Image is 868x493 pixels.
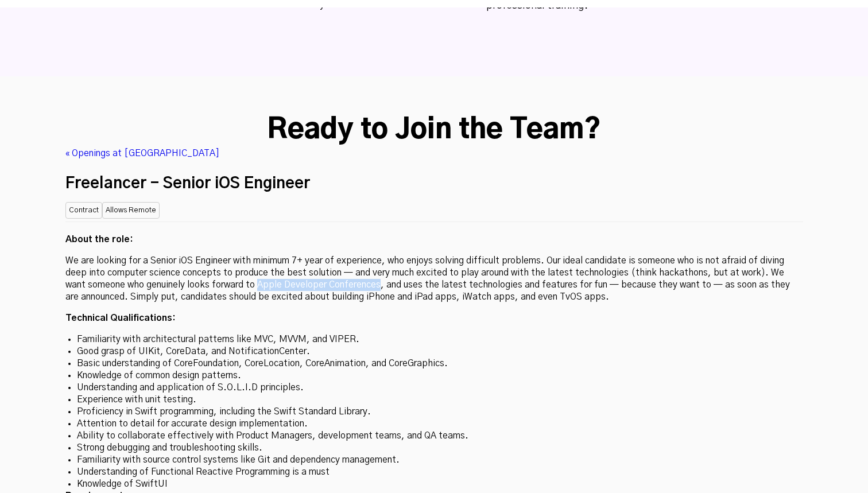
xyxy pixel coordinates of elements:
[65,149,219,158] a: « Openings at [GEOGRAPHIC_DATA]
[77,454,792,466] li: Familiarity with source control systems like Git and dependency management.
[267,117,601,144] strong: Ready to Join the Team?
[77,346,792,358] li: Good grasp of UIKit, CoreData, and NotificationCenter.
[77,430,792,442] li: Ability to collaborate effectively with Product Managers, development teams, and QA teams.
[65,313,176,323] strong: Technical Qualifications:
[65,171,803,196] h2: Freelancer - Senior iOS Engineer
[77,333,792,346] li: Familiarity with architectural patterns like MVC, MVVM, and VIPER.
[77,418,792,430] li: Attention to detail for accurate design implementation.
[77,382,792,394] li: Understanding and application of S.O.L.I.D principles.
[77,442,792,454] li: Strong debugging and troubleshooting skills.
[65,202,102,219] small: Contract
[77,478,792,490] li: Knowledge of SwiftUI
[77,370,792,382] li: Knowledge of common design patterns.
[77,394,792,406] li: Experience with unit testing.
[65,255,803,303] p: We are looking for a Senior iOS Engineer with minimum 7+ year of experience, who enjoys solving d...
[77,358,792,370] li: Basic understanding of CoreFoundation, CoreLocation, CoreAnimation, and CoreGraphics.
[102,202,160,219] small: Allows Remote
[77,406,792,418] li: Proficiency in Swift programming, including the Swift Standard Library.
[77,466,792,478] li: Understanding of Functional Reactive Programming is a must
[65,235,133,244] strong: About the role:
